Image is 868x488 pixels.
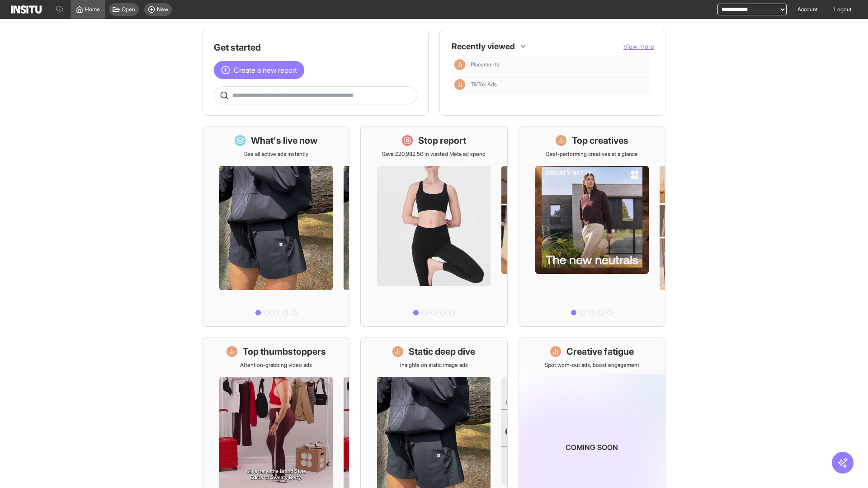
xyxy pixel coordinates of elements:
p: See all active ads instantly [244,150,308,158]
a: What's live nowSee all active ads instantly [203,127,349,327]
p: Best-performing creatives at a glance [546,150,638,158]
div: Insights [454,79,465,90]
h1: Top creatives [572,134,628,147]
p: Attention-grabbing video ads [240,361,312,369]
span: Placements [471,61,499,68]
a: Top creativesBest-performing creatives at a glance [519,127,665,327]
h1: Top thumbstoppers [243,345,326,358]
h1: What's live now [251,134,318,147]
span: Open [122,6,135,13]
img: Logo [11,5,42,14]
h1: Static deep dive [409,345,475,358]
h1: Get started [214,41,417,54]
span: Placements [471,61,647,68]
p: Insights on static image ads [400,361,468,369]
span: New [157,6,168,13]
span: Home [85,6,100,13]
div: Insights [454,59,465,70]
a: Stop reportSave £20,982.50 in wasted Meta ad spend [360,127,507,327]
span: TikTok Ads [471,81,497,88]
span: TikTok Ads [471,81,647,88]
span: Create a new report [234,65,297,75]
button: View more [623,42,654,51]
p: Save £20,982.50 in wasted Meta ad spend [382,150,486,158]
button: Create a new report [214,61,304,79]
span: View more [623,42,654,50]
h1: Stop report [418,134,466,147]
